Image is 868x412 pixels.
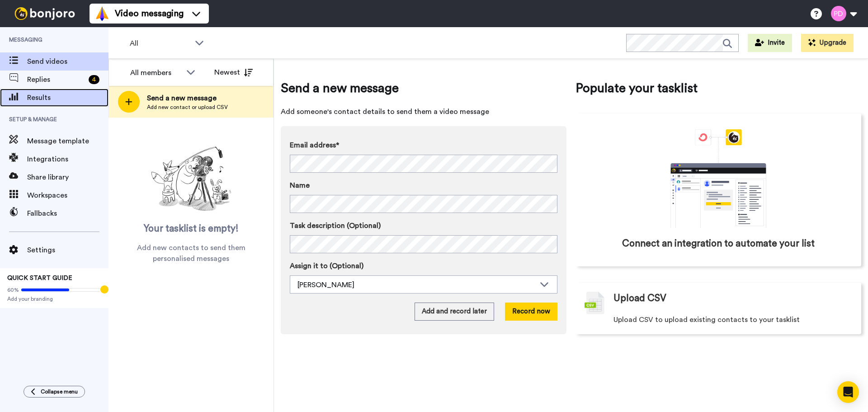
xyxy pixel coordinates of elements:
span: Workspaces [27,190,108,201]
div: Open Intercom Messenger [837,381,859,403]
span: Add someone's contact details to send them a video message [281,106,566,117]
span: Upload CSV to upload existing contacts to your tasklist [613,314,800,325]
div: All members [130,67,182,78]
span: Add new contacts to send them personalised messages [122,242,260,264]
button: Invite [748,34,792,52]
span: Replies [27,74,85,85]
div: Tooltip anchor [100,285,108,294]
span: Collapse menu [41,388,78,395]
span: Settings [27,245,108,256]
span: Add new contact or upload CSV [147,104,228,111]
img: ready-set-action.png [146,143,236,215]
span: Message template [27,136,108,147]
button: Newest [208,63,259,81]
label: Task description (Optional) [290,220,557,231]
button: Upgrade [801,34,854,52]
button: Collapse menu [24,386,85,398]
span: Send a new message [281,79,566,97]
span: Upload CSV [613,292,666,305]
span: Video messaging [115,7,184,20]
img: csv-grey.png [585,292,604,314]
span: 60% [7,286,19,294]
span: All [130,38,190,49]
span: Results [27,92,108,103]
span: Populate your tasklist [576,79,861,97]
div: 4 [89,75,99,84]
div: animation [651,129,786,228]
span: Your tasklist is empty! [144,222,239,236]
label: Assign it to (Optional) [290,260,557,271]
span: Add your branding [7,295,101,303]
label: Email address* [290,140,557,151]
span: Name [290,180,310,191]
img: vm-color.svg [95,6,109,21]
span: Integrations [27,154,108,165]
div: [PERSON_NAME] [297,279,535,290]
img: bj-logo-header-white.svg [11,7,79,20]
span: Send videos [27,56,108,67]
span: Send a new message [147,93,228,104]
span: QUICK START GUIDE [7,275,72,281]
button: Record now [505,303,557,321]
span: Fallbacks [27,208,108,219]
button: Add and record later [415,303,494,321]
span: Share library [27,172,108,183]
span: Connect an integration to automate your list [622,237,815,251]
